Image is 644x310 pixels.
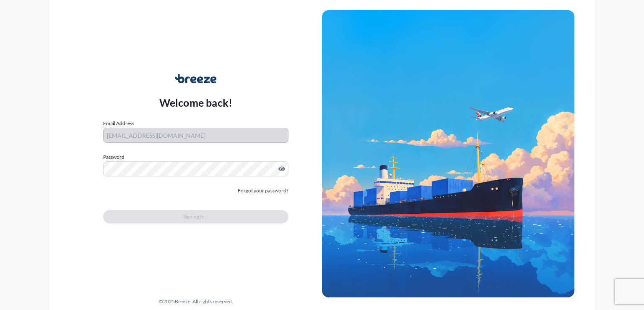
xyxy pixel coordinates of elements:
[183,213,208,221] span: Signing In...
[70,297,322,306] div: © 2025 Breeze. All rights reserved.
[238,187,288,195] a: Forgot your password?
[103,119,134,128] label: Email Address
[278,166,285,172] button: Show password
[103,153,288,161] label: Password
[322,10,574,297] img: Ship illustration
[159,96,233,109] p: Welcome back!
[103,210,288,223] button: Signing In...
[103,128,288,143] input: example@gmail.com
